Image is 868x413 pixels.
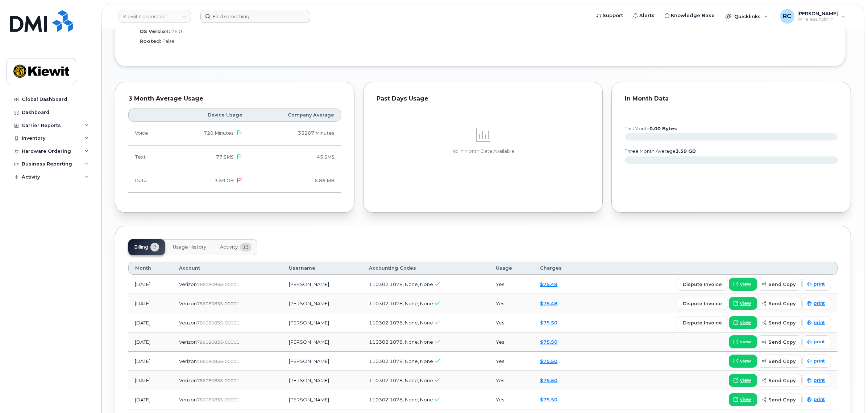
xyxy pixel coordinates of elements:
td: 35267 Minutes [249,122,341,145]
th: Account [173,262,283,275]
span: print [814,377,825,384]
button: send copy [757,278,802,291]
a: view [729,374,757,387]
span: print [814,358,825,364]
a: view [729,316,757,329]
td: Yes [489,332,533,352]
span: 110302.1078, None, None [369,358,433,364]
button: dispute invoice [677,278,728,291]
div: 3 Month Average Usage [128,95,341,102]
a: print [802,393,831,406]
button: send copy [757,393,802,406]
td: [PERSON_NAME] [282,390,362,409]
span: view [740,319,751,326]
th: Company Average [249,109,341,122]
span: 786080835-00001 [197,359,239,364]
a: print [802,316,831,329]
td: [PERSON_NAME] [282,371,362,390]
span: 110302.1078, None, None [369,397,433,402]
span: 786080835-00001 [197,378,239,383]
td: [PERSON_NAME] [282,332,362,352]
th: Accounting Codes [362,262,489,275]
span: 77 SMS [216,154,234,160]
span: 26.0 [171,28,182,34]
span: 720 Minutes [204,130,234,136]
span: send copy [768,358,796,365]
span: Verizon [179,358,197,364]
a: view [729,297,757,310]
a: print [802,278,831,291]
td: [DATE] [128,390,173,409]
a: $75.48 [540,281,557,287]
span: send copy [768,377,796,384]
td: [DATE] [128,294,173,313]
td: Data [128,169,169,193]
span: Wireless Admin [797,16,838,22]
td: [DATE] [128,371,173,390]
a: print [802,374,831,387]
a: print [802,297,831,310]
td: [DATE] [128,352,173,371]
input: Find something... [200,10,310,23]
a: Knowledge Base [660,8,720,23]
a: $75.50 [540,339,557,345]
span: Verizon [179,377,197,383]
td: [PERSON_NAME] [282,294,362,313]
span: print [814,339,825,345]
span: Quicklinks [734,13,761,19]
td: [PERSON_NAME] [282,313,362,332]
div: In Month Data [625,95,838,102]
a: view [729,355,757,368]
div: Quicklinks [720,9,773,24]
td: 45 SMS [249,146,341,169]
a: view [729,393,757,406]
span: 3.59 GB [215,178,234,183]
span: print [814,319,825,326]
span: view [740,281,751,287]
span: Support [603,12,623,19]
button: send copy [757,335,802,348]
span: view [740,339,751,345]
span: Verizon [179,281,197,287]
button: dispute invoice [677,316,728,329]
span: print [814,396,825,403]
span: 786080835-00001 [197,301,239,306]
label: OS Version: [140,28,170,35]
span: view [740,377,751,384]
a: $75.50 [540,358,557,364]
th: Username [282,262,362,275]
span: print [814,281,825,287]
button: send copy [757,374,802,387]
td: Voice [128,122,169,145]
span: 786080835-00001 [197,339,239,345]
a: print [802,335,831,348]
button: dispute invoice [677,297,728,310]
button: send copy [757,297,802,310]
span: Verizon [179,300,197,306]
a: Support [591,8,628,23]
th: Device Usage [169,109,249,122]
th: Month [128,262,173,275]
a: view [729,335,757,348]
th: Charges [533,262,586,275]
td: [PERSON_NAME] [282,275,362,294]
span: 110302.1078, None, None [369,339,433,345]
div: Rebeca Ceballos [775,9,851,24]
a: Kiewit Corporation [119,10,191,23]
tspan: 3.59 GB [676,148,696,154]
td: [PERSON_NAME] [282,352,362,371]
a: $75.48 [540,300,557,306]
span: Activity [220,244,238,250]
span: view [740,358,751,364]
span: Verizon [179,397,197,402]
button: send copy [757,355,802,368]
span: 786080835-00001 [197,282,239,287]
span: 110302.1078, None, None [369,300,433,306]
span: dispute invoice [683,300,722,307]
p: No In Month Data Available [377,148,589,155]
span: 110302.1078, None, None [369,320,433,326]
button: send copy [757,316,802,329]
div: Past Days Usage [377,95,589,102]
span: RC [783,12,791,21]
span: send copy [768,396,796,403]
